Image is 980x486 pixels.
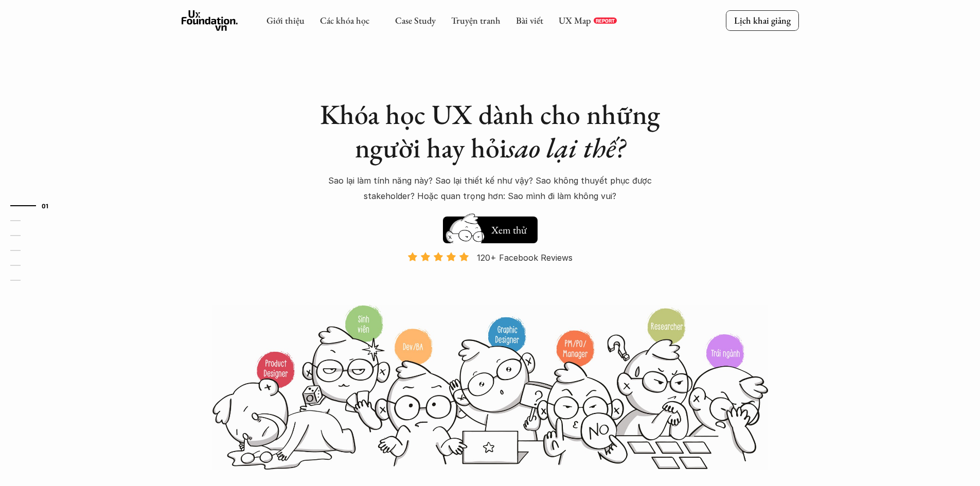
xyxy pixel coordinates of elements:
a: Case Study [395,14,436,26]
strong: 01 [42,202,49,209]
p: Sao lại làm tính năng này? Sao lại thiết kế như vậy? Sao không thuyết phục được stakeholder? Hoặc... [310,173,670,204]
a: Các khóa học [320,14,369,26]
a: Giới thiệu [266,14,305,26]
a: UX Map [559,14,591,26]
a: Bài viết [516,14,543,26]
h1: Khóa học UX dành cho những người hay hỏi [310,98,670,165]
p: 120+ Facebook Reviews [477,250,573,265]
a: 120+ Facebook Reviews [399,251,582,303]
p: Lịch khai giảng [734,14,791,26]
a: REPORT [594,17,617,24]
a: Lịch khai giảng [726,10,799,30]
h5: Xem thử [491,223,527,237]
a: Truyện tranh [451,14,501,26]
em: sao lại thế? [507,130,625,166]
p: REPORT [596,17,615,24]
a: Xem thử [443,211,538,243]
a: 01 [10,200,59,212]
